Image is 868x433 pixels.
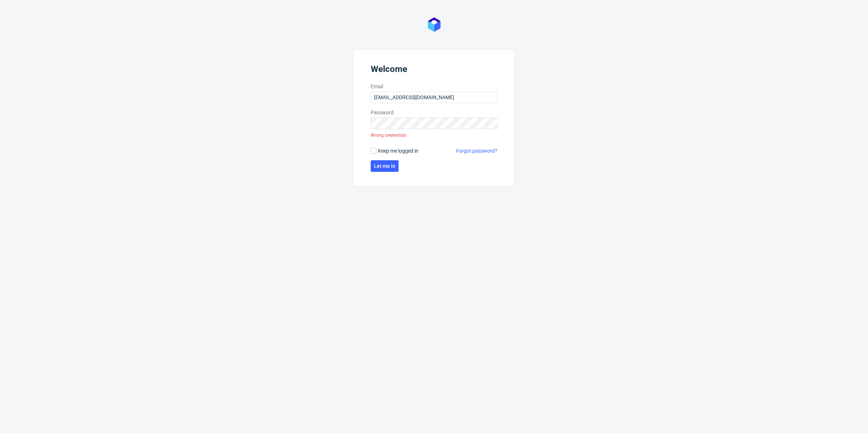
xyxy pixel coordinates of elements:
input: you@youremail.com [371,92,497,103]
header: Welcome [371,64,497,77]
button: Let me in [371,160,399,172]
a: Forgot password? [456,147,497,154]
span: Let me in [374,164,395,169]
label: Password [371,109,497,116]
div: Wrong credentials [371,129,406,141]
span: Keep me logged in [378,147,418,154]
label: Email [371,83,497,90]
